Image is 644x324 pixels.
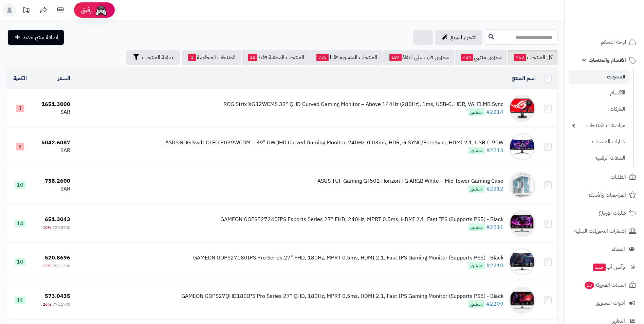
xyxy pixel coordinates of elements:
[509,95,536,122] img: ROG Strix XG32WCMS 32" QHD Curved Gaming Monitor – Above 144Hz (280Hz), 1ms, USB-C, HDR, VA, ELMB...
[612,244,625,254] span: العملاء
[316,54,329,61] span: 735
[36,108,70,116] div: SAR
[509,248,536,275] img: GAMEON GOPS27180IPS Pro Series 27" FHD, 180Hz, MPRT 0.5ms, HDMI 2.1, Fast IPS Gaming Monitor (Sup...
[15,296,25,304] span: 11
[468,300,485,308] span: منشور
[509,210,536,237] img: GAMEON GOESP27240IPS Esports Series 27" FHD, 240Hz, MPRT 0.5ms, HDMI 2.1, Fast IPS (Supports PS5)...
[601,37,626,47] span: لوحة التحكم
[223,101,503,108] div: ROG Strix XG32WCMS 32" QHD Curved Gaming Monitor – Above 144Hz (280Hz), 1ms, USB-C, HDR, VA, ELMB...
[486,146,503,155] a: #2213
[569,34,640,50] a: لوحة التحكم
[569,259,640,275] a: وآتس آبجديد
[486,108,503,116] a: #2214
[512,74,536,83] a: اسم المنتج
[450,33,477,41] span: التحرير لسريع
[126,50,180,65] button: تصفية المنتجات
[36,101,70,108] div: 1651.3000
[569,187,640,203] a: المراجعات والأسئلة
[310,50,383,65] a: المنتجات المنشورة فقط735
[599,208,626,218] span: طلبات الإرجاع
[584,280,626,290] span: السلات المتروكة
[486,300,503,308] a: #2209
[569,118,629,133] a: مواصفات المنتجات
[43,263,51,269] span: 13%
[58,74,70,83] a: السعر
[569,241,640,257] a: العملاء
[188,54,196,61] span: 1
[593,264,606,271] span: جديد
[242,50,310,65] a: المنتجات المخفية فقط18
[383,50,454,65] a: مخزون قارب على النفاذ187
[193,254,503,262] div: GAMEON GOPS27180IPS Pro Series 27" FHD, 180Hz, MPRT 0.5ms, HDMI 2.1, Fast IPS Gaming Monitor (Sup...
[508,50,557,65] a: كل المنتجات753
[592,262,625,272] span: وآتس آب
[584,281,595,289] span: 16
[569,102,629,116] a: الماركات
[248,54,257,61] span: 18
[43,224,51,231] span: 10%
[468,185,485,193] span: منشور
[514,54,526,61] span: 753
[468,262,485,269] span: منشور
[36,185,70,193] div: SAR
[53,301,70,307] span: 772.1700
[94,3,108,17] img: ai-face.png
[142,53,174,61] span: تصفية المنتجات
[588,190,626,200] span: المراجعات والأسئلة
[16,143,24,150] span: 3
[45,254,70,262] span: 520.8696
[15,181,25,189] span: 10
[486,223,503,231] a: #2211
[181,292,503,300] div: GAMEON GOPS27QHD180IPS Pro Series 27" QHD, 180Hz, MPRT 0.5ms, HDMI 2.1, Fast IPS Gaming Monitor (...
[53,224,70,231] span: 720.8700
[182,50,241,65] a: المنتجات المخفضة1
[569,295,640,311] a: أدوات التسويق
[18,3,35,19] a: تحديثات المنصة
[595,298,625,308] span: أدوات التسويق
[468,108,485,116] span: منشور
[598,7,638,22] img: logo-2.png
[53,263,70,269] span: 599.1300
[461,54,473,61] span: 434
[569,277,640,293] a: السلات المتروكة16
[43,301,51,307] span: 26%
[468,147,485,154] span: منشور
[509,133,536,160] img: ASUS ROG Swift OLED PG39WCDM – 39" UWQHD Curved Gaming Monitor, 240Hz, 0.03ms, HDR, G-SYNC/FreeSy...
[486,262,503,270] a: #2210
[220,216,503,223] div: GAMEON GOESP27240IPS Esports Series 27" FHD, 240Hz, MPRT 0.5ms, HDMI 2.1, Fast IPS (Supports PS5)...
[36,177,70,185] div: 738.2600
[569,205,640,221] a: طلبات الإرجاع
[45,292,70,300] span: 573.0435
[569,223,640,239] a: إشعارات التحويلات البنكية
[165,139,503,147] div: ASUS ROG Swift OLED PG39WCDM – 39" UWQHD Curved Gaming Monitor, 240Hz, 0.03ms, HDR, G-SYNC/FreeSy...
[15,220,25,227] span: 14
[389,54,402,61] span: 187
[15,258,25,266] span: 10
[23,33,58,41] span: اضافة منتج جديد
[569,86,629,100] a: الأقسام
[589,55,626,65] span: الأقسام والمنتجات
[16,105,24,112] span: 3
[81,6,92,14] span: رفيق
[569,151,629,165] a: الملفات الرقمية
[468,223,485,231] span: منشور
[13,74,27,83] a: الكمية
[509,287,536,314] img: GAMEON GOPS27QHD180IPS Pro Series 27" QHD, 180Hz, MPRT 0.5ms, HDMI 2.1, Fast IPS Gaming Monitor (...
[435,30,482,45] a: التحرير لسريع
[569,134,629,149] a: خيارات المنتجات
[574,226,626,236] span: إشعارات التحويلات البنكية
[36,139,70,147] div: 5042.6087
[8,30,64,45] a: اضافة منتج جديد
[569,169,640,185] a: الطلبات
[45,215,70,223] span: 651.3043
[317,177,503,185] div: ASUS TUF Gaming GT502 Horizon TG ARGB White – Mid Tower Gaming Case
[455,50,507,65] a: مخزون منتهي434
[486,185,503,193] a: #2212
[569,70,629,84] a: المنتجات
[610,172,626,182] span: الطلبات
[36,147,70,155] div: SAR
[509,172,536,199] img: ASUS TUF Gaming GT502 Horizon TG ARGB White – Mid Tower Gaming Case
